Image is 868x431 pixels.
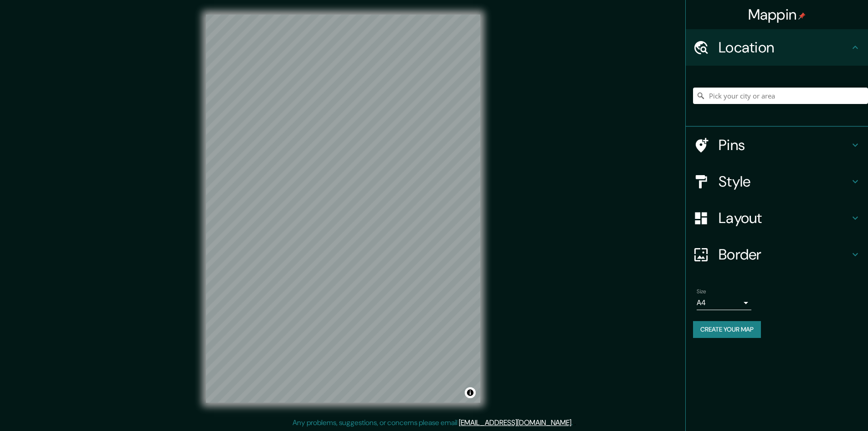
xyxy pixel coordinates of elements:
[719,136,850,154] h4: Pins
[697,296,751,310] div: A4
[719,209,850,227] h4: Layout
[697,288,706,296] label: Size
[693,321,761,338] button: Create your map
[686,200,868,236] div: Layout
[573,417,574,428] div: .
[686,163,868,200] div: Style
[719,38,850,57] h4: Location
[574,417,576,428] div: .
[719,245,850,264] h4: Border
[686,236,868,273] div: Border
[686,127,868,163] div: Pins
[798,12,806,20] img: pin-icon.png
[293,417,573,428] p: Any problems, suggestions, or concerns please email .
[465,387,476,398] button: Toggle attribution
[719,172,850,191] h4: Style
[693,88,868,104] input: Pick your city or area
[206,15,480,403] canvas: Map
[748,5,806,24] h4: Mappin
[459,418,571,427] a: [EMAIL_ADDRESS][DOMAIN_NAME]
[686,29,868,66] div: Location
